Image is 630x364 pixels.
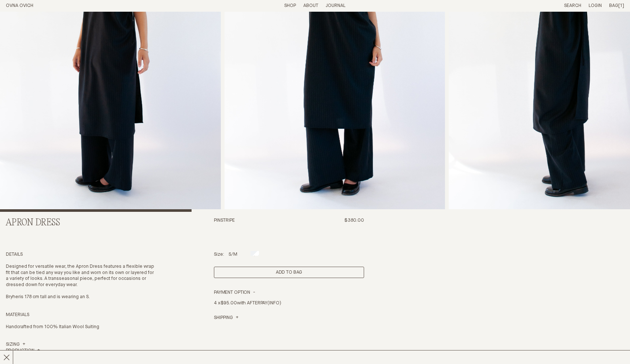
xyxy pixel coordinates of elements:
[6,3,33,8] a: Home
[251,252,259,257] label: M/L
[6,264,156,289] p: Designed for versatile wear, the Apron Dress features a flexible wrap fit that can be tied any wa...
[214,290,255,296] summary: Payment Option
[609,3,618,8] span: Bag
[6,324,156,330] p: Handcrafted from 100% Italian Wool Suiting
[6,294,20,299] span: Bryher
[214,252,224,258] p: Size:
[220,301,237,305] span: $95.00
[284,3,296,8] a: Shop
[214,296,364,315] div: 4 x with AFTERPAY
[344,218,364,223] span: $380.00
[6,342,25,348] a: Sizing
[326,3,345,8] a: Journal
[214,315,238,321] a: Shipping
[303,3,318,9] summary: About
[214,218,235,246] h3: Pinstripe
[267,301,281,305] a: (INFO)
[6,218,156,228] h2: Apron Dress
[20,294,90,299] span: is 178 cm tall and is wearing an S.
[6,312,156,318] h4: Materials
[564,3,581,8] a: Search
[618,3,624,8] span: [1]
[6,348,40,354] summary: Production
[214,267,364,278] button: Add product to cart
[589,3,602,8] a: Login
[6,252,156,258] h4: Details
